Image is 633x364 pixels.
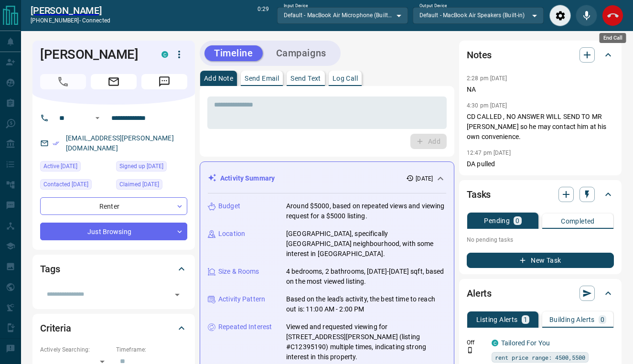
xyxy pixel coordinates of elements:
[416,174,433,183] p: [DATE]
[208,170,446,187] div: Activity Summary[DATE]
[286,201,446,221] p: Around $5000, based on repeated views and viewing request for a $5000 listing.
[467,43,614,66] div: Notes
[467,286,492,301] h2: Alerts
[91,74,137,89] span: Email
[171,288,184,301] button: Open
[467,187,491,202] h2: Tasks
[116,161,187,174] div: Thu Sep 11 2025
[290,75,321,82] p: Send Text
[286,267,446,287] p: 4 bedrooms, 2 bathrooms, [DATE]-[DATE] sqft, based on the most viewed listing.
[161,51,168,58] div: condos.ca
[467,338,486,347] p: Off
[476,316,518,323] p: Listing Alerts
[40,261,60,277] h2: Tags
[53,140,59,147] svg: Email Verified
[218,201,240,211] p: Budget
[82,17,110,24] span: connected
[119,180,159,189] span: Claimed [DATE]
[467,112,614,142] p: CD CALLED , NO ANSWER WILL SEND TO MR [PERSON_NAME] so he may contact him at his own convenience.
[467,102,507,109] p: 4:30 pm [DATE]
[515,217,519,224] p: 0
[467,47,492,63] h2: Notes
[43,180,88,189] span: Contacted [DATE]
[467,159,614,169] p: DA pulled
[467,75,507,82] p: 2:28 pm [DATE]
[286,294,446,314] p: Based on the lead's activity, the best time to reach out is: 11:00 AM - 2:00 PM
[467,85,614,95] p: NA
[286,229,446,259] p: [GEOGRAPHIC_DATA], specifically [GEOGRAPHIC_DATA] neighbourhood, with some interest in [GEOGRAPHI...
[40,321,71,336] h2: Criteria
[561,218,595,225] p: Completed
[267,45,336,61] button: Campaigns
[31,5,110,16] a: [PERSON_NAME]
[116,345,187,354] p: Timeframe:
[549,5,571,26] div: Audio Settings
[602,5,623,26] div: End Call
[40,317,187,340] div: Criteria
[601,316,604,323] p: 0
[204,45,263,61] button: Timeline
[284,3,308,9] label: Input Device
[31,16,110,25] p: [PHONE_NUMBER] -
[333,75,358,82] p: Log Call
[576,5,597,26] div: Mute
[204,75,233,82] p: Add Note
[40,197,187,215] div: Renter
[467,253,614,268] button: New Task
[245,75,279,82] p: Send Email
[492,340,498,346] div: condos.ca
[467,233,614,247] p: No pending tasks
[218,294,265,304] p: Activity Pattern
[467,282,614,305] div: Alerts
[92,112,103,124] button: Open
[40,74,86,89] span: Call
[66,134,174,152] a: [EMAIL_ADDRESS][PERSON_NAME][DOMAIN_NAME]
[484,217,510,224] p: Pending
[257,5,269,26] p: 0:29
[218,229,245,239] p: Location
[467,183,614,206] div: Tasks
[43,161,77,171] span: Active [DATE]
[119,161,163,171] span: Signed up [DATE]
[40,223,187,240] div: Just Browsing
[40,161,111,174] div: Thu Sep 11 2025
[40,345,111,354] p: Actively Searching:
[419,3,447,9] label: Output Device
[116,179,187,193] div: Fri Sep 12 2025
[40,47,147,62] h1: [PERSON_NAME]
[549,316,595,323] p: Building Alerts
[524,316,527,323] p: 1
[220,173,275,183] p: Activity Summary
[467,150,511,156] p: 12:47 pm [DATE]
[495,353,585,362] span: rent price range: 4500,5500
[501,339,550,347] a: Tailored For You
[413,7,544,23] div: Default - MacBook Air Speakers (Built-in)
[40,257,187,280] div: Tags
[277,7,408,23] div: Default - MacBook Air Microphone (Built-in)
[141,74,187,89] span: Message
[286,322,446,362] p: Viewed and requested viewing for [STREET_ADDRESS][PERSON_NAME] (listing #C12395190) multiple time...
[218,267,259,277] p: Size & Rooms
[218,322,272,332] p: Repeated Interest
[40,179,111,193] div: Fri Sep 12 2025
[600,33,626,43] div: End Call
[467,347,473,353] svg: Push Notification Only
